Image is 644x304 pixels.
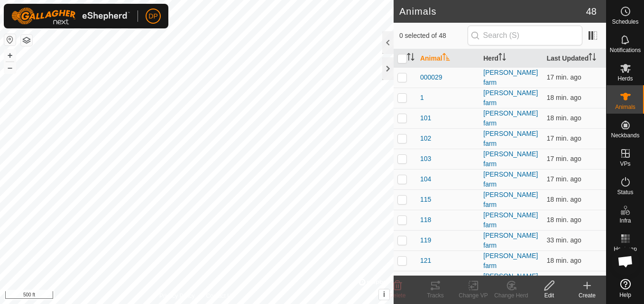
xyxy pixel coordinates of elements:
span: Animals [615,104,635,110]
img: Gallagher Logo [11,8,130,25]
button: Reset Map [4,34,16,45]
span: Oct 9, 2025, 7:23 PM [547,73,581,81]
input: Search (S) [468,26,582,45]
div: Tracks [416,291,454,300]
span: Notifications [610,47,641,53]
span: Oct 9, 2025, 7:23 PM [547,155,581,162]
div: Create [568,291,606,300]
span: 101 [420,113,431,123]
th: Herd [479,49,543,68]
span: 115 [420,195,431,205]
span: Oct 9, 2025, 7:23 PM [547,196,581,203]
a: Privacy Policy [159,292,195,300]
span: Neckbands [611,133,639,138]
span: 0 selected of 48 [399,31,468,41]
h2: Animals [399,6,586,17]
a: Contact Us [206,292,234,300]
div: [PERSON_NAME] farm [483,108,539,128]
span: Oct 9, 2025, 7:23 PM [547,94,581,101]
button: Map Layers [21,35,32,46]
span: 1 [420,93,424,103]
p-sorticon: Activate to sort [407,54,414,62]
span: Infra [619,218,631,224]
span: 121 [420,256,431,266]
span: 104 [420,174,431,184]
div: [PERSON_NAME] farm [483,68,539,88]
div: Edit [530,291,568,300]
button: – [4,62,16,73]
span: Schedules [612,19,638,25]
span: Delete [389,292,406,299]
span: 103 [420,154,431,164]
span: Oct 9, 2025, 7:08 PM [547,236,581,244]
div: [PERSON_NAME] farm [483,129,539,149]
p-sorticon: Activate to sort [589,54,596,62]
div: [PERSON_NAME] farm [483,231,539,250]
button: i [379,289,389,300]
div: [PERSON_NAME] farm [483,271,539,291]
div: [PERSON_NAME] farm [483,149,539,169]
div: [PERSON_NAME] farm [483,210,539,230]
p-sorticon: Activate to sort [442,54,450,62]
span: 000029 [420,72,442,82]
th: Last Updated [543,49,606,68]
span: 102 [420,134,431,143]
button: + [4,50,16,61]
div: Change Herd [492,291,530,300]
span: Oct 9, 2025, 7:23 PM [547,114,581,122]
p-sorticon: Activate to sort [498,54,506,62]
a: Help [607,275,644,302]
span: Oct 9, 2025, 7:23 PM [547,257,581,264]
div: [PERSON_NAME] farm [483,170,539,189]
th: Animal [416,49,479,68]
span: Status [617,189,633,195]
div: [PERSON_NAME] farm [483,190,539,210]
span: i [383,290,385,298]
div: [PERSON_NAME] farm [483,251,539,271]
span: Oct 9, 2025, 7:23 PM [547,175,581,183]
span: Oct 9, 2025, 7:23 PM [547,216,581,224]
div: [PERSON_NAME] farm [483,88,539,108]
span: Oct 9, 2025, 7:23 PM [547,134,581,142]
span: Heatmap [614,246,637,252]
span: 48 [586,4,597,18]
span: VPs [620,161,630,167]
span: 118 [420,215,431,225]
span: 119 [420,235,431,245]
span: Help [619,292,631,298]
span: Herds [617,76,633,81]
div: Open chat [611,247,640,276]
div: Change VP [454,291,492,300]
span: DP [148,11,157,21]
